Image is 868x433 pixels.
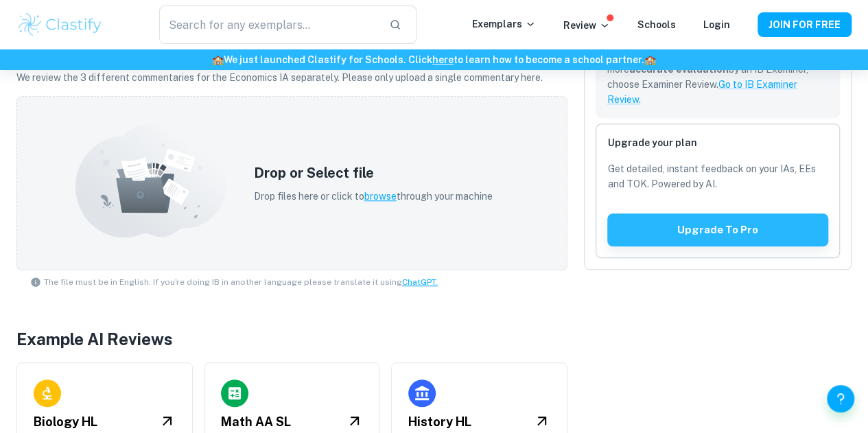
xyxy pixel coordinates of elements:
[364,191,397,202] span: browse
[16,70,567,85] p: We review the 3 different commentaries for the Economics IA separately. Please only upload a sing...
[159,5,379,44] input: Search for any exemplars...
[703,19,730,30] a: Login
[432,54,454,65] a: here
[563,18,610,33] p: Review
[254,163,493,183] h5: Drop or Select file
[758,12,852,37] button: JOIN FOR FREE
[16,327,567,351] h4: Example AI Reviews
[637,19,676,30] a: Schools
[607,213,828,246] button: Upgrade to pro
[607,161,828,191] p: Get detailed, instant feedback on your IAs, EEs and TOK. Powered by AI.
[44,276,438,288] span: The file must be in English. If you're doing IB in another language please translate it using
[644,54,656,65] span: 🏫
[402,277,438,287] a: ChatGPT.
[34,412,97,432] h6: Biology HL
[254,189,493,204] p: Drop files here or click to through your machine
[472,16,536,32] p: Exemplars
[408,412,471,432] h6: History HL
[827,385,854,412] button: Help and Feedback
[221,412,291,432] h6: Math AA SL
[3,52,865,67] h6: We just launched Clastify for Schools. Click to learn how to become a school partner.
[16,11,104,38] img: Clastify logo
[607,135,828,150] h6: Upgrade your plan
[212,54,224,65] span: 🏫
